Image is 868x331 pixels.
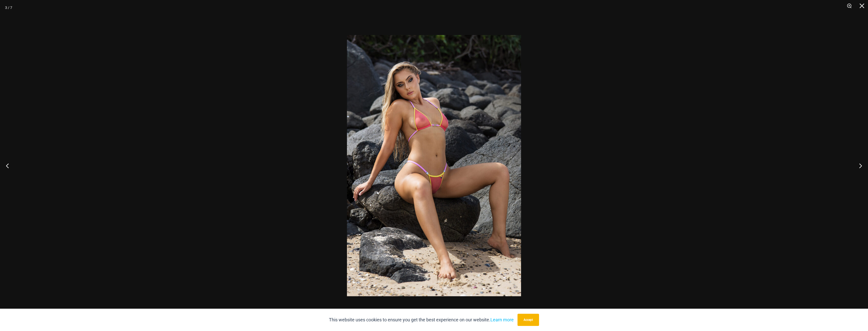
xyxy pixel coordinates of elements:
[347,35,521,296] img: Maya Sunkist Coral 309 Top 469 Bottom 05
[490,317,514,322] a: Learn more
[329,316,514,324] p: This website uses cookies to ensure you get the best experience on our website.
[5,4,12,11] div: 3 / 7
[518,314,539,326] button: Accept
[849,153,868,178] button: Next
